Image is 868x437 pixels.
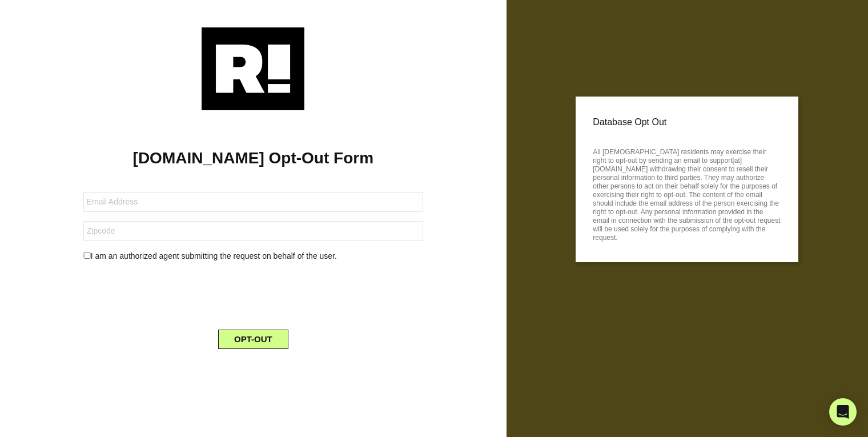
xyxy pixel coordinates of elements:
[829,398,857,426] div: Open Intercom Messenger
[166,271,340,316] iframe: reCAPTCHA
[593,145,781,242] p: All [DEMOGRAPHIC_DATA] residents may exercise their right to opt-out by sending an email to suppo...
[83,221,423,241] input: Zipcode
[17,149,489,168] h1: [DOMAIN_NAME] Opt-Out Form
[202,27,304,110] img: Retention.com
[75,250,432,262] div: I am an authorized agent submitting the request on behalf of the user.
[83,192,423,212] input: Email Address
[593,114,781,131] p: Database Opt Out
[218,330,288,349] button: OPT-OUT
